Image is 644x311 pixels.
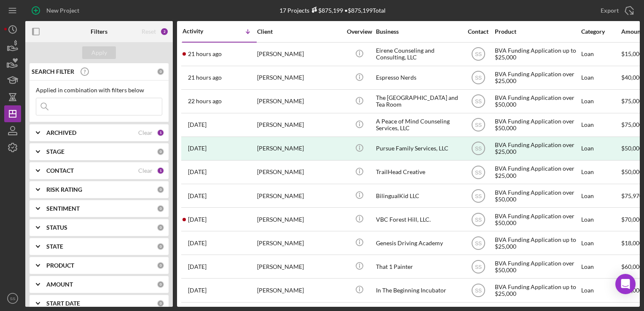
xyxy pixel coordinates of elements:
[157,68,164,75] div: 0
[188,240,207,247] time: 2025-09-24 12:28
[257,90,341,113] div: [PERSON_NAME]
[581,255,620,278] div: Loan
[188,287,207,294] time: 2025-09-22 14:24
[46,224,67,231] b: STATUS
[46,262,74,269] b: PRODUCT
[376,161,460,183] div: TrailHead Creative
[188,98,222,105] time: 2025-10-14 14:56
[157,224,164,231] div: 0
[495,137,579,160] div: BVA Funding Application over $25,000
[495,67,579,89] div: BVA Funding Application over $25,000
[495,185,579,207] div: BVA Funding Application over $50,000
[157,243,164,250] div: 0
[343,28,375,35] div: Overview
[91,46,107,59] div: Apply
[188,169,207,175] time: 2025-10-02 11:47
[257,232,341,254] div: [PERSON_NAME]
[621,263,643,270] span: $60,000
[188,263,207,270] time: 2025-09-23 17:44
[188,51,222,57] time: 2025-10-14 15:46
[621,50,643,57] span: $15,000
[581,43,620,65] div: Loan
[621,168,643,175] span: $50,000
[182,28,220,35] div: Activity
[142,28,156,35] div: Reset
[279,7,386,14] div: 17 Projects • $875,199 Total
[621,239,643,247] span: $18,000
[46,167,74,174] b: CONTACT
[581,137,620,160] div: Loan
[462,28,494,35] div: Contact
[25,2,88,19] button: New Project
[188,74,222,81] time: 2025-10-14 15:00
[621,97,643,105] span: $75,000
[157,148,164,155] div: 0
[475,169,481,175] text: SS
[46,2,79,19] div: New Project
[157,129,164,137] div: 1
[621,74,643,81] span: $40,000
[257,255,341,278] div: [PERSON_NAME]
[495,90,579,113] div: BVA Funding Application over $50,000
[157,167,164,174] div: 1
[4,290,21,307] button: SS
[376,43,460,65] div: Eirene Counseling and Consulting, LLC
[475,240,481,246] text: SS
[257,114,341,136] div: [PERSON_NAME]
[188,121,207,128] time: 2025-10-14 07:16
[376,185,460,207] div: BilingualKid LLC
[475,122,481,128] text: SS
[495,43,579,65] div: BVA Funding Application up to $25,000
[581,28,620,35] div: Category
[376,28,460,35] div: Business
[581,208,620,231] div: Loan
[257,43,341,65] div: [PERSON_NAME]
[621,121,643,128] span: $75,000
[495,208,579,231] div: BVA Funding Application over $50,000
[581,114,620,136] div: Loan
[46,205,80,212] b: SENTIMENT
[475,264,481,270] text: SS
[257,67,341,89] div: [PERSON_NAME]
[32,68,74,75] b: SEARCH FILTER
[475,51,481,57] text: SS
[157,205,164,212] div: 0
[376,90,460,113] div: The [GEOGRAPHIC_DATA] and Tea Room
[46,186,82,193] b: RISK RATING
[376,208,460,231] div: VBC Forest Hill, LLC.
[376,279,460,301] div: In The Beginning Incubator
[615,274,636,294] div: Open Intercom Messenger
[157,281,164,288] div: 0
[257,208,341,231] div: [PERSON_NAME]
[495,232,579,254] div: BVA Funding Application up to $25,000
[82,46,116,59] button: Apply
[257,279,341,301] div: [PERSON_NAME]
[581,279,620,301] div: Loan
[592,2,640,19] button: Export
[10,296,16,301] text: SS
[376,67,460,89] div: Espresso Nerds
[475,288,481,294] text: SS
[581,90,620,113] div: Loan
[621,216,643,223] span: $70,000
[376,255,460,278] div: That 1 Painter
[309,7,343,14] div: $875,199
[257,185,341,207] div: [PERSON_NAME]
[495,114,579,136] div: BVA Funding Application over $50,000
[581,185,620,207] div: Loan
[581,232,620,254] div: Loan
[257,161,341,183] div: [PERSON_NAME]
[475,193,481,199] text: SS
[495,161,579,183] div: BVA Funding Application over $25,000
[475,146,481,152] text: SS
[475,99,481,105] text: SS
[46,129,76,136] b: ARCHIVED
[138,129,153,136] div: Clear
[157,186,164,193] div: 0
[157,300,164,307] div: 0
[495,279,579,301] div: BVA Funding Application up to $25,000
[46,243,63,250] b: STATE
[376,114,460,136] div: A Peace of Mind Counseling Services, LLC
[188,216,207,223] time: 2025-09-25 14:57
[46,300,80,307] b: START DATE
